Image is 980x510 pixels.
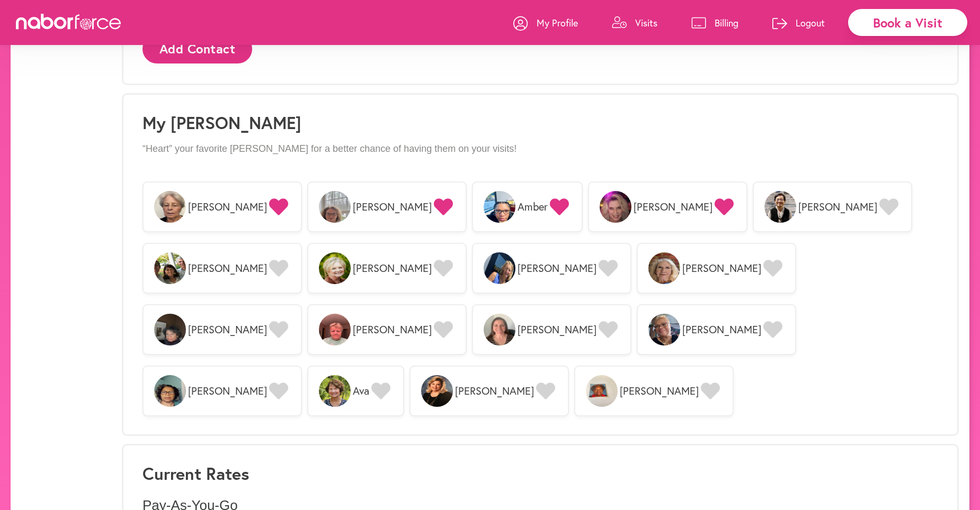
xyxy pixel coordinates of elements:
[513,7,578,39] a: My Profile
[353,262,432,275] span: [PERSON_NAME]
[455,385,534,397] span: [PERSON_NAME]
[715,16,738,29] p: Billing
[798,201,877,213] span: [PERSON_NAME]
[484,191,515,223] img: bQFYEKm6S7mG6mceWPhJ
[154,314,186,345] img: x6ftICnNRS2MXrTD9hY7
[188,385,267,397] span: [PERSON_NAME]
[142,463,938,484] h3: Current Rates
[518,201,548,213] span: Amber
[586,375,618,407] img: SEqDuvo1SIGbsh1JZWzN
[796,16,825,29] p: Logout
[518,262,596,275] span: [PERSON_NAME]
[142,143,938,155] p: “Heart” your favorite [PERSON_NAME] for a better chance of having them on your visits!
[319,375,351,407] img: XHjfIr4QdtP9z19ix0vw
[648,314,680,345] img: CZKgnrxcRfGXU7kBQthQ
[848,9,967,36] div: Book a Visit
[421,375,453,407] img: bSSbsnjRRUK3jRyE5No9
[154,191,186,223] img: 2b7EEZIWRmVGr0CQhxCy
[635,16,657,29] p: Visits
[648,252,680,284] img: YTBJLbEcTMCBIHY5hZ5S
[188,262,267,275] span: [PERSON_NAME]
[772,7,825,39] a: Logout
[691,7,738,39] a: Billing
[537,16,578,29] p: My Profile
[142,34,252,63] button: Add Contact
[682,323,761,336] span: [PERSON_NAME]
[319,252,351,284] img: n4xS0oisQ8OR8eNvF4DS
[154,375,186,407] img: tyR2KG1vRfaTp6uPQtc5
[188,323,267,336] span: [PERSON_NAME]
[353,323,432,336] span: [PERSON_NAME]
[634,201,712,213] span: [PERSON_NAME]
[484,252,515,284] img: TUcMEUORRiiwOHxgQSng
[319,191,351,223] img: CCd3X3fbS2S6nx6vMetP
[620,385,699,397] span: [PERSON_NAME]
[612,7,657,39] a: Visits
[154,252,186,284] img: iOTb9WT0RXeeRBKczIT1
[764,191,796,223] img: mZDuJ1ZfQZGB8a5JEDO7
[600,191,631,223] img: hKxa0OvSRne3J2UKrLSw
[353,201,432,213] span: [PERSON_NAME]
[319,314,351,345] img: 9CxU7pQaScawJAFEcHWk
[518,323,596,336] span: [PERSON_NAME]
[188,201,267,213] span: [PERSON_NAME]
[484,314,515,345] img: xl1XQQG9RiyRcsUQsj6u
[353,385,369,397] span: Ava
[682,262,761,275] span: [PERSON_NAME]
[142,113,938,133] h1: My [PERSON_NAME]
